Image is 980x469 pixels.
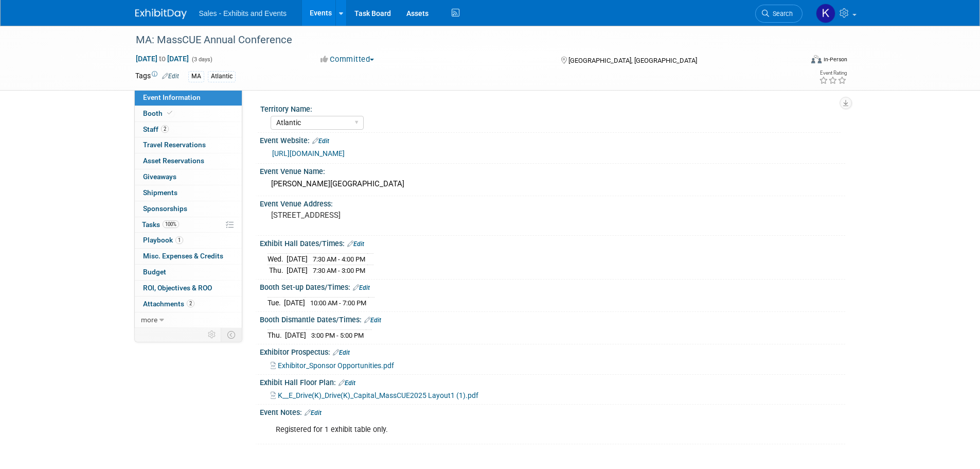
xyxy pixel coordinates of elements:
[143,236,183,244] span: Playbook
[135,249,242,264] a: Misc. Expenses & Credits
[163,220,179,228] span: 100%
[287,253,308,265] td: [DATE]
[819,71,847,76] div: Event Rating
[135,153,242,169] a: Asset Reservations
[268,176,838,192] div: [PERSON_NAME][GEOGRAPHIC_DATA]
[135,265,242,280] a: Budget
[162,73,179,80] a: Edit
[141,316,157,324] span: more
[135,297,242,312] a: Attachments2
[278,361,394,370] span: Exhibitor_Sponsor Opportunities.pdf
[272,149,345,158] a: [URL][DOMAIN_NAME]
[143,125,169,133] span: Staff
[143,93,201,101] span: Event Information
[191,56,212,63] span: (3 days)
[167,110,172,116] i: Booth reservation complete
[260,101,841,114] div: Territory Name:
[260,405,845,418] div: Event Notes:
[143,141,206,149] span: Travel Reservations
[175,236,183,244] span: 1
[135,54,189,63] span: [DATE] [DATE]
[203,328,221,341] td: Personalize Event Tab Strip
[278,391,478,399] span: K__E_Drive(K)_Drive(K)_Capital_MassCUE2025 Layout1 (1).pdf
[268,265,287,275] td: Thu.
[823,56,847,63] div: In-Person
[338,379,355,387] a: Edit
[135,312,242,328] a: more
[135,233,242,248] a: Playbook1
[568,57,697,64] span: [GEOGRAPHIC_DATA], [GEOGRAPHIC_DATA]
[260,375,845,388] div: Exhibit Hall Floor Plan:
[199,9,287,18] span: Sales - Exhibits and Events
[135,137,242,153] a: Travel Reservations
[311,332,364,339] span: 3:00 PM - 5:00 PM
[143,300,194,308] span: Attachments
[135,281,242,296] a: ROI, Objectives & ROO
[143,188,177,197] span: Shipments
[135,106,242,121] a: Booth
[260,344,845,358] div: Exhibitor Prospectus:
[260,280,845,293] div: Booth Set-up Dates/Times:
[135,71,179,82] td: Tags
[312,137,329,145] a: Edit
[317,54,378,65] button: Committed
[269,420,732,440] div: Registered for 1 exhibit table only.
[143,157,204,165] span: Asset Reservations
[161,125,169,133] span: 2
[811,55,822,63] img: Format-Inperson.png
[268,297,284,308] td: Tue.
[742,54,848,69] div: Event Format
[135,122,242,137] a: Staff2
[143,204,187,213] span: Sponsorships
[260,133,845,146] div: Event Website:
[143,172,176,181] span: Giveaways
[271,391,478,399] a: K__E_Drive(K)_Drive(K)_Capital_MassCUE2025 Layout1 (1).pdf
[310,299,366,307] span: 10:00 AM - 7:00 PM
[313,255,365,263] span: 7:30 AM - 4:00 PM
[188,71,204,82] div: MA
[143,109,174,117] span: Booth
[353,284,370,291] a: Edit
[208,71,236,82] div: Atlantic
[135,90,242,106] a: Event Information
[260,196,845,209] div: Event Venue Address:
[135,185,242,201] a: Shipments
[143,284,212,292] span: ROI, Objectives & ROO
[313,267,365,274] span: 7:30 AM - 3:00 PM
[135,217,242,233] a: Tasks100%
[364,317,381,324] a: Edit
[769,10,793,18] span: Search
[260,236,845,249] div: Exhibit Hall Dates/Times:
[285,329,306,340] td: [DATE]
[268,329,285,340] td: Thu.
[816,4,835,23] img: Kara Haven
[221,328,242,341] td: Toggle Event Tabs
[347,240,364,248] a: Edit
[157,55,167,63] span: to
[187,300,194,307] span: 2
[271,361,394,370] a: Exhibitor_Sponsor Opportunities.pdf
[287,265,308,275] td: [DATE]
[271,211,492,220] pre: [STREET_ADDRESS]
[135,9,187,19] img: ExhibitDay
[143,252,223,260] span: Misc. Expenses & Credits
[143,268,166,276] span: Budget
[268,253,287,265] td: Wed.
[132,31,787,49] div: MA: MassCUE Annual Conference
[260,312,845,325] div: Booth Dismantle Dates/Times:
[284,297,305,308] td: [DATE]
[142,220,179,229] span: Tasks
[135,169,242,185] a: Giveaways
[305,409,322,416] a: Edit
[755,5,803,23] a: Search
[260,164,845,177] div: Event Venue Name:
[333,349,350,356] a: Edit
[135,201,242,217] a: Sponsorships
